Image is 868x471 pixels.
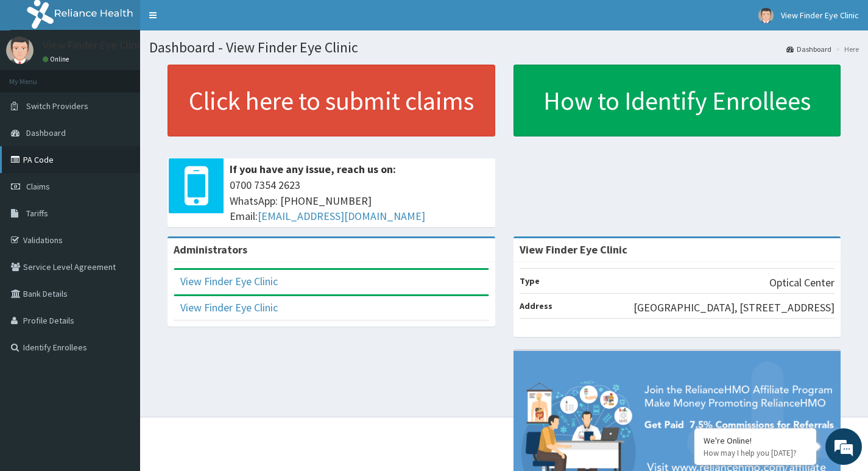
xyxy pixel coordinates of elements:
div: We're Online! [704,435,807,446]
span: Claims [26,181,50,192]
b: If you have any issue, reach us on: [230,162,396,176]
p: How may I help you today? [704,448,807,458]
p: View Finder Eye Clinic [43,40,145,51]
span: 0700 7354 2623 WhatsApp: [PHONE_NUMBER] Email: [230,177,489,224]
strong: View Finder Eye Clinic [520,243,627,257]
span: Tariffs [26,208,48,219]
a: Online [43,55,72,63]
a: How to Identify Enrollees [513,65,841,136]
a: View Finder Eye Clinic [180,300,278,314]
img: User Image [6,37,34,64]
span: Switch Providers [26,101,88,112]
li: Here [833,44,859,54]
img: User Image [758,8,774,23]
b: Address [520,300,552,311]
p: Optical Center [769,275,834,291]
a: Dashboard [786,44,831,54]
p: [GEOGRAPHIC_DATA], [STREET_ADDRESS] [633,300,834,316]
h1: Dashboard - View Finder Eye Clinic [149,40,859,55]
b: Type [520,275,540,286]
a: Click here to submit claims [168,65,495,136]
a: [EMAIL_ADDRESS][DOMAIN_NAME] [258,209,425,223]
span: Dashboard [26,127,66,138]
a: View Finder Eye Clinic [180,274,278,288]
b: Administrators [174,243,247,257]
span: View Finder Eye Clinic [781,10,859,21]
